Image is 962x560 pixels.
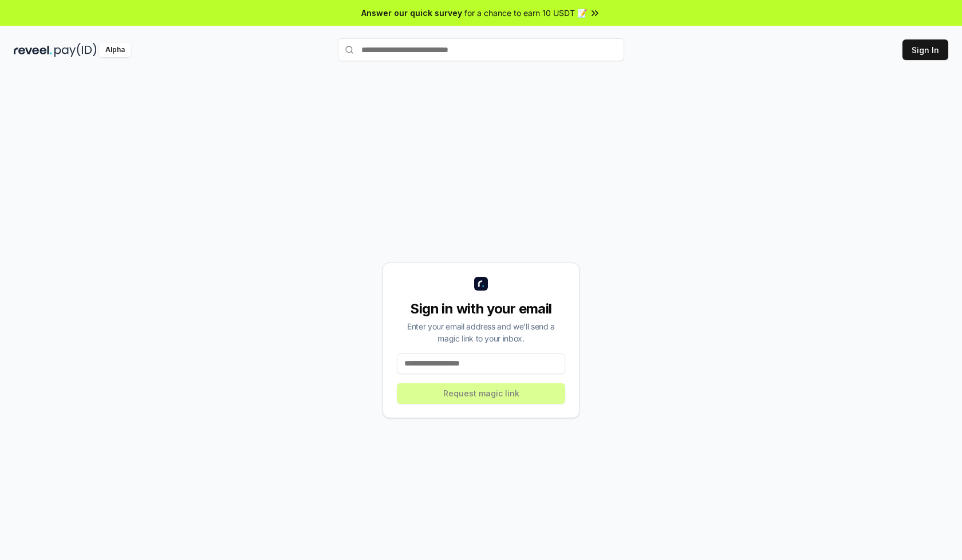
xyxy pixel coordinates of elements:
[14,43,52,57] img: reveel_dark
[397,320,565,344] div: Enter your email address and we’ll send a magic link to your inbox.
[464,7,587,19] span: for a chance to earn 10 USDT 📝
[902,39,948,60] button: Sign In
[474,277,488,291] img: logo_small
[99,43,131,57] div: Alpha
[54,43,97,57] img: pay_id
[361,7,462,19] span: Answer our quick survey
[397,300,565,318] div: Sign in with your email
